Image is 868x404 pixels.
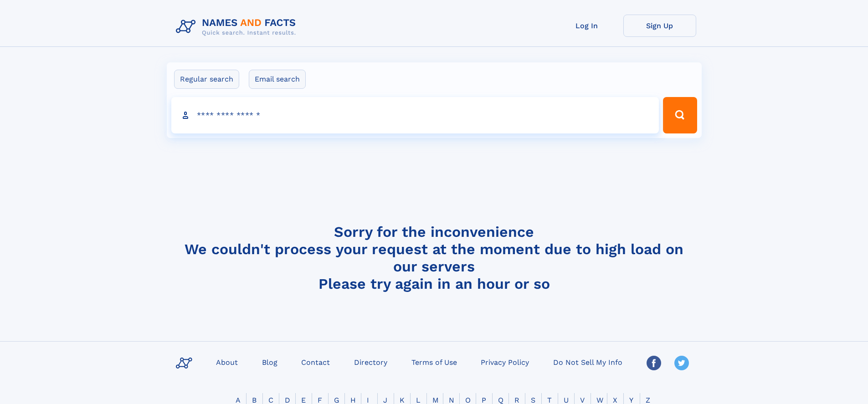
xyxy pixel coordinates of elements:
label: Email search [249,70,306,89]
a: Blog [258,355,281,368]
a: Privacy Policy [477,355,533,368]
label: Regular search [174,70,239,89]
a: Sign Up [623,15,696,37]
a: Log In [550,15,623,37]
img: Twitter [674,356,689,370]
a: Directory [350,355,391,368]
a: Do Not Sell My Info [550,355,626,368]
h4: Sorry for the inconvenience We couldn't process your request at the moment due to high load on ou... [172,223,696,292]
a: Terms of Use [408,355,461,368]
a: Contact [298,355,334,368]
button: Search Button [663,97,697,133]
img: Facebook [647,356,661,370]
input: search input [171,97,659,133]
img: Logo Names and Facts [172,15,303,39]
a: About [212,355,241,368]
